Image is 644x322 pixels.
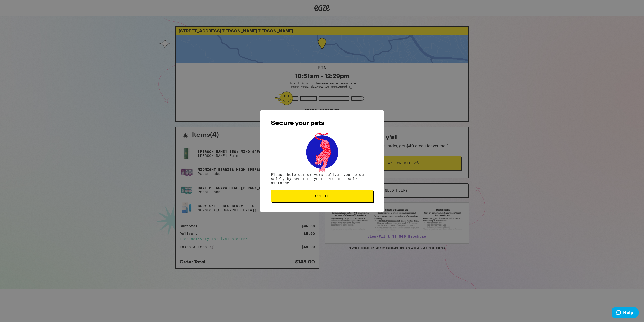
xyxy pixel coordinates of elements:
[271,173,373,185] p: Please help our drivers deliver your order safely by securing your pets at a safe distance.
[315,194,329,198] span: Got it
[271,190,373,202] button: Got it
[271,120,373,126] h2: Secure your pets
[612,307,639,319] iframe: Opens a widget where you can find more information
[301,131,343,173] img: pets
